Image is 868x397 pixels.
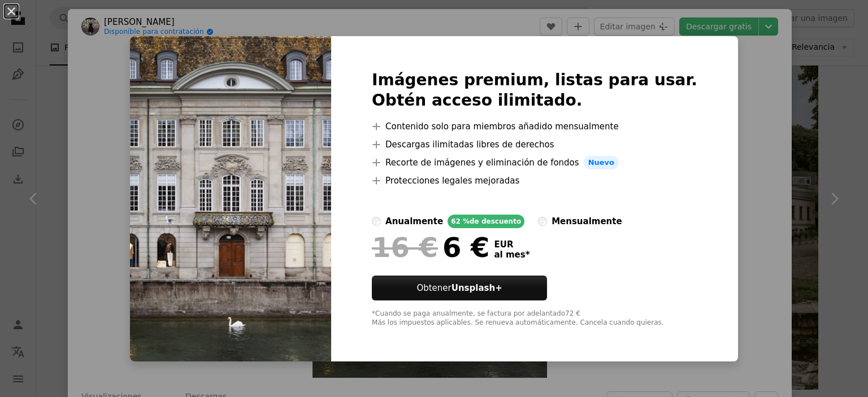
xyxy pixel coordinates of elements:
li: Descargas ilimitadas libres de derechos [372,138,697,151]
span: 16 € [372,233,438,262]
div: 6 € [372,233,489,262]
img: photo-1707048736056-a05f9f8d2ba7 [130,36,331,361]
li: Contenido solo para miembros añadido mensualmente [372,120,697,133]
div: *Cuando se paga anualmente, se factura por adelantado 72 € Más los impuestos aplicables. Se renue... [372,309,697,328]
span: Nuevo [584,156,619,169]
button: ObtenerUnsplash+ [372,276,547,300]
div: 62 % de descuento [448,215,524,228]
span: EUR [494,239,530,250]
li: Protecciones legales mejoradas [372,174,697,187]
input: anualmente62 %de descuento [372,217,381,226]
h2: Imágenes premium, listas para usar. Obtén acceso ilimitado. [372,70,697,111]
span: al mes * [494,250,530,260]
strong: Unsplash+ [452,283,502,293]
input: mensualmente [538,217,547,226]
div: anualmente [385,215,443,228]
div: mensualmente [552,215,622,228]
li: Recorte de imágenes y eliminación de fondos [372,156,697,169]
